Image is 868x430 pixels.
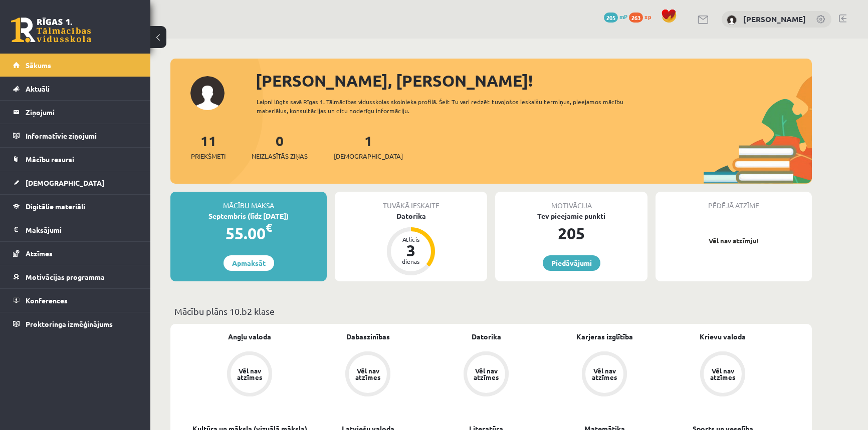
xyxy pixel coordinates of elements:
[543,255,600,271] a: Piedāvājumi
[228,331,271,342] a: Angļu valoda
[26,84,50,93] span: Aktuāli
[170,221,327,245] div: 55.00
[396,258,426,264] div: dienas
[13,265,138,288] a: Motivācijas programma
[656,192,812,211] div: Pēdējā atzīme
[709,367,737,380] div: Vēl nav atzīmes
[170,192,327,211] div: Mācību maksa
[335,192,487,211] div: Tuvākā ieskaite
[13,77,138,100] a: Aktuāli
[13,195,138,218] a: Digitālie materiāli
[252,132,308,161] a: 0Neizlasītās ziņas
[629,13,643,23] span: 263
[335,211,487,221] div: Datorika
[26,218,138,241] legend: Maksājumi
[576,331,633,342] a: Karjeras izglītība
[495,192,647,211] div: Motivācija
[495,221,647,245] div: 205
[495,211,647,221] div: Tev pieejamie punkti
[256,69,812,93] div: [PERSON_NAME], [PERSON_NAME]!
[236,367,264,380] div: Vēl nav atzīmes
[604,13,618,23] span: 205
[545,351,664,398] a: Vēl nav atzīmes
[26,178,104,187] span: [DEMOGRAPHIC_DATA]
[13,242,138,265] a: Atzīmes
[13,148,138,171] a: Mācību resursi
[334,151,403,161] span: [DEMOGRAPHIC_DATA]
[257,97,641,115] div: Laipni lūgts savā Rīgas 1. Tālmācības vidusskolas skolnieka profilā. Šeit Tu vari redzēt tuvojošo...
[13,54,138,77] a: Sākums
[13,312,138,335] a: Proktoringa izmēģinājums
[191,132,226,161] a: 11Priekšmeti
[346,331,390,342] a: Dabaszinības
[472,331,501,342] a: Datorika
[26,272,105,281] span: Motivācijas programma
[590,367,618,380] div: Vēl nav atzīmes
[743,14,806,24] a: [PERSON_NAME]
[26,202,85,211] span: Digitālie materiāli
[700,331,746,342] a: Krievu valoda
[191,151,226,161] span: Priekšmeti
[629,13,656,21] a: 263 xp
[664,351,782,398] a: Vēl nav atzīmes
[13,171,138,194] a: [DEMOGRAPHIC_DATA]
[13,218,138,241] a: Maksājumi
[13,289,138,312] a: Konferences
[266,220,272,235] span: €
[13,124,138,147] a: Informatīvie ziņojumi
[661,236,807,246] p: Vēl nav atzīmju!
[472,367,500,380] div: Vēl nav atzīmes
[26,249,53,258] span: Atzīmes
[252,151,308,161] span: Neizlasītās ziņas
[11,18,91,43] a: Rīgas 1. Tālmācības vidusskola
[619,13,627,21] span: mP
[26,61,51,70] span: Sākums
[727,15,737,25] img: Ingus Riciks
[604,13,627,21] a: 205 mP
[334,132,403,161] a: 1[DEMOGRAPHIC_DATA]
[13,101,138,124] a: Ziņojumi
[427,351,545,398] a: Vēl nav atzīmes
[190,351,309,398] a: Vēl nav atzīmes
[396,242,426,258] div: 3
[335,211,487,277] a: Datorika Atlicis 3 dienas
[26,101,138,124] legend: Ziņojumi
[174,304,808,318] p: Mācību plāns 10.b2 klase
[354,367,382,380] div: Vēl nav atzīmes
[26,124,138,147] legend: Informatīvie ziņojumi
[309,351,427,398] a: Vēl nav atzīmes
[170,211,327,221] div: Septembris (līdz [DATE])
[644,13,651,21] span: xp
[26,296,68,305] span: Konferences
[26,155,74,164] span: Mācību resursi
[396,236,426,242] div: Atlicis
[224,255,274,271] a: Apmaksāt
[26,319,113,328] span: Proktoringa izmēģinājums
